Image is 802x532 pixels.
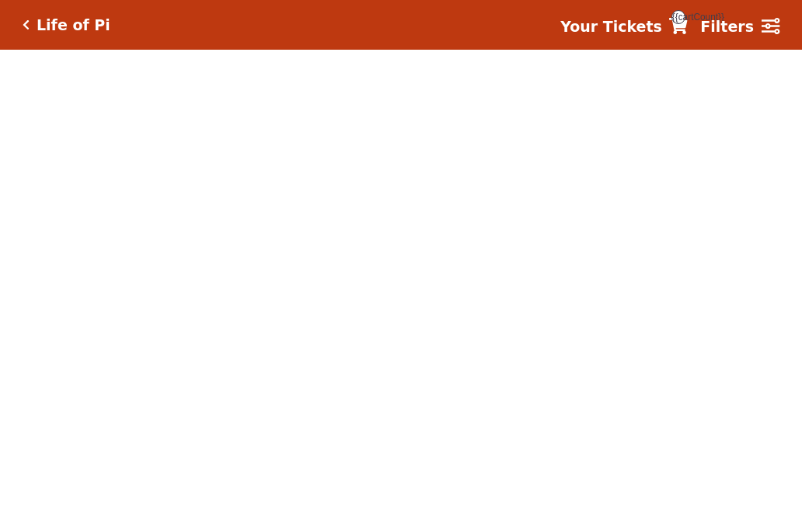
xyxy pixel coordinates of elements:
[37,16,110,34] h5: Life of Pi
[700,18,754,35] strong: Filters
[700,16,779,38] a: Filters
[560,16,688,38] a: Your Tickets {{cartCount}}
[23,19,30,30] a: Click here to go back to filters
[560,18,662,35] strong: Your Tickets
[671,10,685,24] span: {{cartCount}}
